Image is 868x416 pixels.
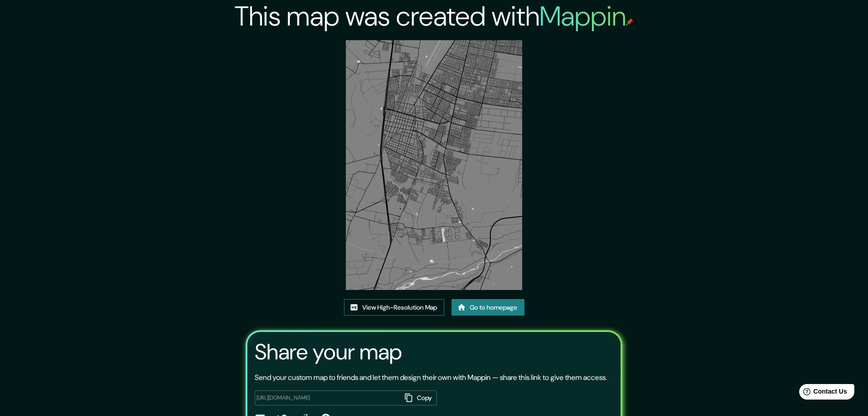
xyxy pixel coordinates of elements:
[346,40,522,290] img: created-map
[255,372,607,383] p: Send your custom map to friends and let them design their own with Mappin — share this link to gi...
[452,299,524,316] a: Go to homepage
[401,390,437,405] button: Copy
[787,380,858,406] iframe: Help widget launcher
[626,18,633,26] img: mappin-pin
[344,299,444,316] a: View High-Resolution Map
[255,339,402,365] h3: Share your map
